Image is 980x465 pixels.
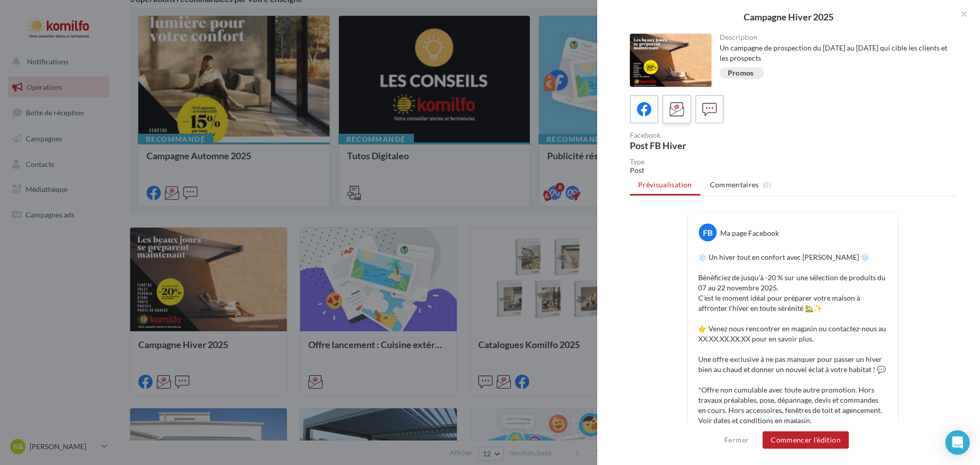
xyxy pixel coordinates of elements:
[630,158,955,165] div: Type
[630,165,955,176] div: Post
[698,252,887,446] p: ❄️ Un hiver tout en confort avec [PERSON_NAME] ❄️ Bénéficiez de jusqu'à -20 % sur une sélection d...
[945,430,970,455] div: Open Intercom Messenger
[720,34,948,41] div: Description
[614,12,964,21] div: Campagne Hiver 2025
[720,228,779,238] div: Ma page Facebook
[728,69,754,77] div: Promos
[699,224,717,241] div: FB
[630,141,789,150] div: Post FB Hiver
[710,180,759,190] span: Commentaires
[720,434,753,446] button: Fermer
[763,431,849,449] button: Commencer l'édition
[720,43,948,63] div: Un campagne de prospection du [DATE] au [DATE] qui cible les clients et les prospects
[763,181,771,189] span: (0)
[630,132,789,139] div: Facebook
